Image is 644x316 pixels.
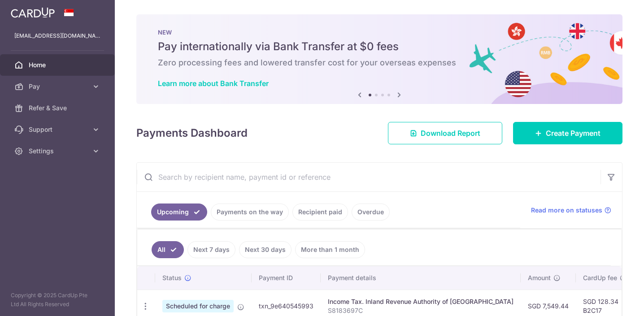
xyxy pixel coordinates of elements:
h4: Payments Dashboard [136,125,248,141]
h6: Zero processing fees and lowered transfer cost for your overseas expenses [158,57,601,68]
th: Payment ID [252,266,321,290]
span: Refer & Save [29,104,88,113]
span: Download Report [421,128,480,139]
span: Create Payment [546,128,600,139]
span: Pay [29,82,88,91]
a: Upcoming [151,203,207,221]
img: CardUp [11,7,55,18]
span: Amount [528,273,551,282]
img: Bank transfer banner [136,14,622,104]
span: Scheduled for charge [162,300,234,312]
h5: Pay internationally via Bank Transfer at $0 fees [158,39,601,54]
a: Payments on the way [211,203,289,221]
a: Learn more about Bank Transfer [158,79,269,88]
th: Payment details [321,266,521,290]
a: All [152,241,184,258]
span: Home [29,61,88,69]
a: More than 1 month [295,241,365,258]
input: Search by recipient name, payment id or reference [137,163,600,191]
a: Read more on statuses [531,206,611,215]
span: Read more on statuses [531,206,602,215]
a: Next 30 days [239,241,292,258]
span: CardUp fee [583,273,617,282]
p: S8183697C [328,306,513,315]
a: Download Report [388,122,502,144]
div: Income Tax. Inland Revenue Authority of [GEOGRAPHIC_DATA] [328,297,513,306]
span: Settings [29,147,88,156]
p: NEW [158,29,601,36]
p: [EMAIL_ADDRESS][DOMAIN_NAME] [14,31,100,40]
a: Create Payment [513,122,622,144]
a: Overdue [352,203,390,221]
span: Status [162,273,182,282]
a: Recipient paid [292,203,348,221]
a: Next 7 days [187,241,235,258]
span: Support [29,125,88,134]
